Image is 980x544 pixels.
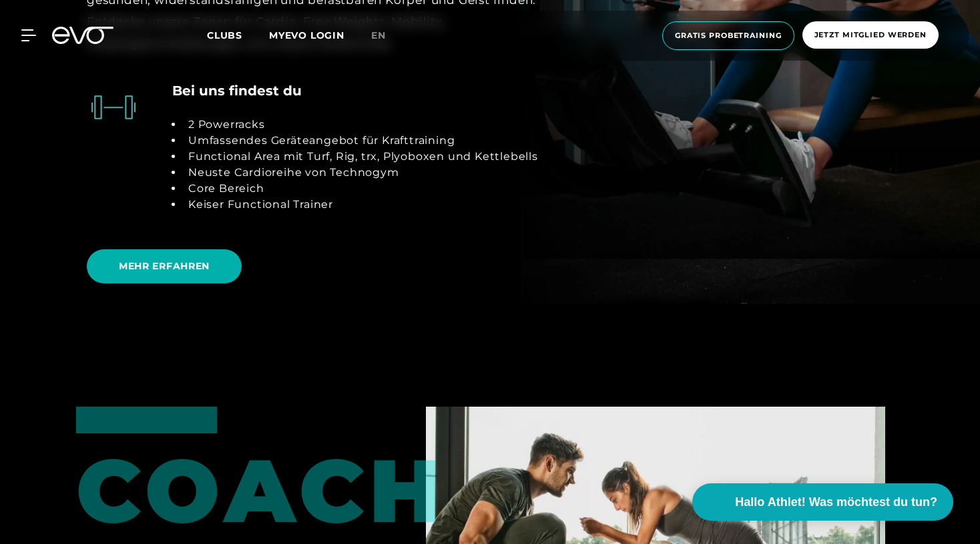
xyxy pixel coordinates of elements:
[269,29,344,41] a: MYEVO LOGIN
[371,29,386,41] span: en
[183,181,538,197] li: Core Bereich
[371,28,402,43] a: en
[172,81,302,101] h4: Bei uns findest du
[183,117,538,133] li: 2 Powerracks
[692,483,953,521] button: Hallo Athlet! Was möchtest du tun?
[735,493,937,511] span: Hallo Athlet! Was möchtest du tun?
[183,165,538,181] li: Neuste Cardioreihe von Technogym
[798,21,943,50] a: Jetzt Mitglied werden
[183,149,538,165] li: Functional Area mit Turf, Rig, trx, Plyoboxen und Kettlebells
[675,30,782,41] span: Gratis Probetraining
[183,133,538,149] li: Umfassendes Geräteangebot für Krafttraining
[658,21,798,50] a: Gratis Probetraining
[207,29,269,41] a: Clubs
[87,239,247,293] a: MEHR ERFAHREN
[183,197,538,213] li: Keiser Functional Trainer
[119,259,210,273] span: MEHR ERFAHREN
[76,407,182,535] div: Coach
[207,29,242,41] span: Clubs
[814,29,927,41] span: Jetzt Mitglied werden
